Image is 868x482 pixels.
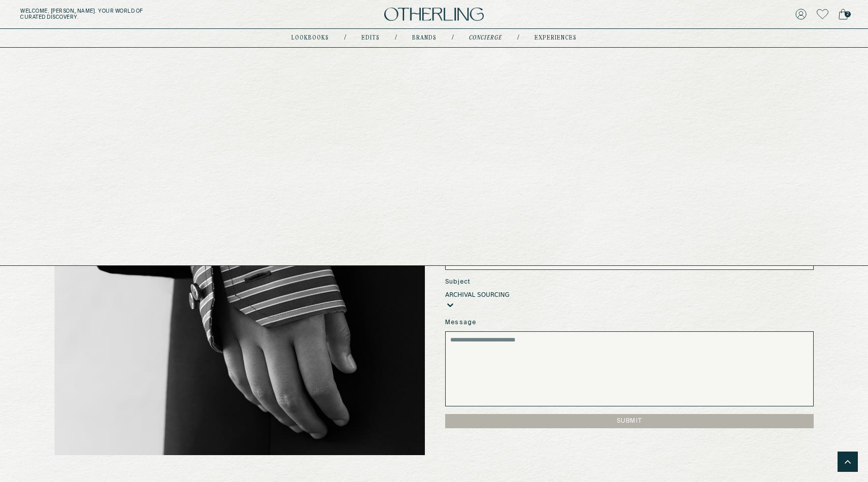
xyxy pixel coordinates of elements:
[469,36,502,41] a: concierge
[445,318,814,327] label: Message
[412,36,437,41] a: Brands
[452,34,454,42] div: /
[535,36,577,41] a: experiences
[445,278,814,287] label: Subject
[361,36,380,41] a: Edits
[510,291,571,298] input: select-dropdown
[445,291,510,298] div: ARCHIVAL SOURCING
[517,34,519,42] div: /
[344,34,346,42] div: /
[445,414,814,428] button: Submit
[845,11,851,17] span: 2
[384,8,484,21] img: logo
[291,36,329,41] a: lookbooks
[395,34,397,42] div: /
[20,8,269,20] h5: Welcome, [PERSON_NAME] . Your world of curated discovery.
[839,7,848,21] a: 2
[54,179,425,455] img: Get in touch image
